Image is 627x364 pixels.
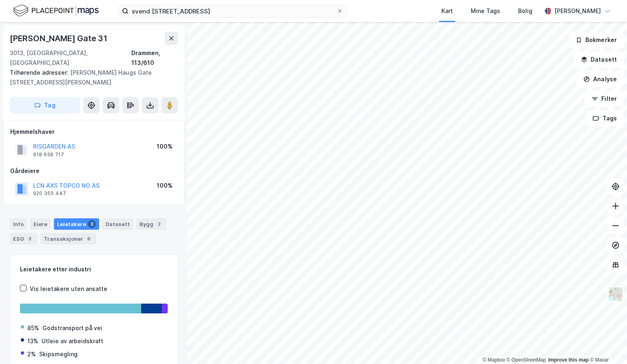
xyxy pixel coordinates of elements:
div: 100% [157,142,173,151]
span: Tilhørende adresser: [10,69,70,76]
div: Mine Tags [471,6,500,16]
a: Mapbox [483,357,505,363]
div: Info [10,218,27,230]
div: Vis leietakere uten ansatte [30,284,107,294]
div: 2 [155,220,163,228]
div: 85% [27,323,39,333]
div: Utleie av arbeidskraft [42,336,103,346]
div: [PERSON_NAME] [554,6,601,16]
button: Datasett [574,51,624,68]
div: 918 638 717 [33,151,64,158]
div: 3013, [GEOGRAPHIC_DATA], [GEOGRAPHIC_DATA] [10,48,131,68]
div: Hjemmelshaver [10,127,177,137]
img: logo.f888ab2527a4732fd821a326f86c7f29.svg [13,4,99,18]
div: [PERSON_NAME] Haugs Gate [STREET_ADDRESS][PERSON_NAME] [10,68,171,87]
div: Leietakere [54,218,99,230]
div: ESG [10,233,37,244]
div: Eiere [30,218,51,230]
input: Søk på adresse, matrikkel, gårdeiere, leietakere eller personer [129,5,337,17]
div: Kart [441,6,453,16]
div: Transaksjoner [40,233,96,244]
div: 3 [26,235,34,243]
div: Godstransport på vei [42,323,102,333]
div: Datasett [102,218,133,230]
div: Bygg [136,218,166,230]
iframe: Chat Widget [586,325,627,364]
div: [PERSON_NAME] Gate 31 [10,32,109,45]
div: Skipsmegling [39,349,78,359]
div: Gårdeiere [10,166,177,176]
div: Leietakere etter industri [20,264,168,274]
button: Tags [586,110,624,127]
img: Z [608,286,623,302]
div: Bolig [518,6,532,16]
div: Drammen, 113/610 [131,48,178,68]
div: 2% [27,349,36,359]
div: 13% [27,336,38,346]
button: Tag [10,97,80,113]
a: OpenStreetMap [507,357,546,363]
div: 100% [157,181,173,191]
div: 3 [88,220,96,228]
a: Improve this map [548,357,589,363]
div: 6 [85,235,93,243]
button: Filter [585,91,624,107]
button: Analyse [576,71,624,87]
div: 920 355 447 [33,190,66,197]
button: Bokmerker [569,32,624,48]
